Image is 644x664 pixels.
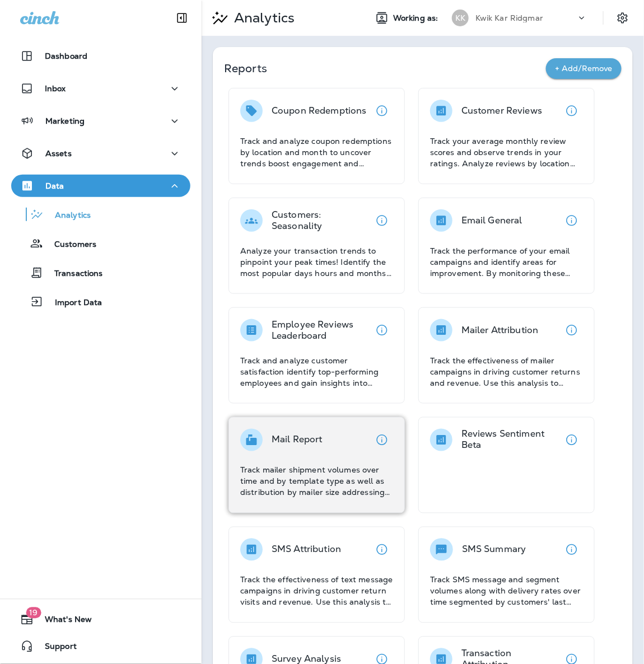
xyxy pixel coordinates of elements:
button: Support [11,635,190,658]
p: Track and analyze coupon redemptions by location and month to uncover trends boost engagement and... [240,135,393,169]
button: Data [11,175,190,197]
button: View details [561,209,583,232]
p: Marketing [45,116,85,125]
button: Dashboard [11,45,190,67]
button: View details [371,319,393,342]
button: 19What's New [11,609,190,631]
p: Data [45,181,64,190]
span: What's New [34,615,92,629]
button: Analytics [11,203,190,226]
button: View details [561,539,583,561]
p: Analyze your transaction trends to pinpoint your peak times! Identify the most popular days hours... [240,245,393,279]
button: Import Data [11,290,190,314]
p: Assets [45,149,72,158]
p: Customers [43,240,96,250]
button: + Add/Remove [546,58,622,79]
p: Email General [461,215,522,226]
p: Kwik Kar Ridgmar [475,13,543,22]
p: Track the effectiveness of text message campaigns in driving customer return visits and revenue. ... [240,574,393,608]
button: View details [561,100,583,122]
span: Working as: [393,13,441,23]
div: KK [452,10,469,26]
span: 19 [26,607,41,619]
button: View details [561,429,583,451]
p: Employee Reviews Leaderboard [272,319,371,342]
p: Transactions [43,269,103,279]
p: Mailer Attribution [461,325,539,336]
p: Mail Report [272,434,323,446]
button: Customers [11,232,190,255]
p: Track your average monthly review scores and observe trends in your ratings. Analyze reviews by l... [430,135,583,169]
button: View details [371,209,393,232]
p: Inbox [45,84,66,93]
p: Reports [224,60,546,76]
button: View details [371,539,393,561]
button: Marketing [11,110,190,132]
p: Track SMS message and segment volumes along with delivery rates over time segmented by customers'... [430,574,583,608]
p: Coupon Redemptions [272,105,367,116]
button: View details [561,319,583,342]
button: Inbox [11,77,190,100]
p: Analytics [44,211,91,221]
p: Dashboard [45,52,87,60]
button: Transactions [11,261,190,284]
p: Track and analyze customer satisfaction identify top-performing employees and gain insights into ... [240,355,393,389]
p: SMS Attribution [272,544,341,555]
button: Collapse Sidebar [166,7,198,29]
p: Track mailer shipment volumes over time and by template type as well as distribution by mailer si... [240,465,393,498]
span: Support [34,642,77,656]
p: Customers: Seasonality [272,209,371,232]
p: Customer Reviews [461,105,542,116]
p: Track the effectiveness of mailer campaigns in driving customer returns and revenue. Use this ana... [430,355,583,389]
button: View details [371,429,393,451]
p: Reviews Sentiment Beta [461,429,561,451]
p: Import Data [44,298,102,308]
button: Settings [613,8,633,28]
p: Analytics [230,10,295,26]
button: Assets [11,142,190,165]
p: SMS Summary [462,544,526,555]
p: Track the performance of your email campaigns and identify areas for improvement. By monitoring t... [430,245,583,279]
button: View details [371,100,393,122]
